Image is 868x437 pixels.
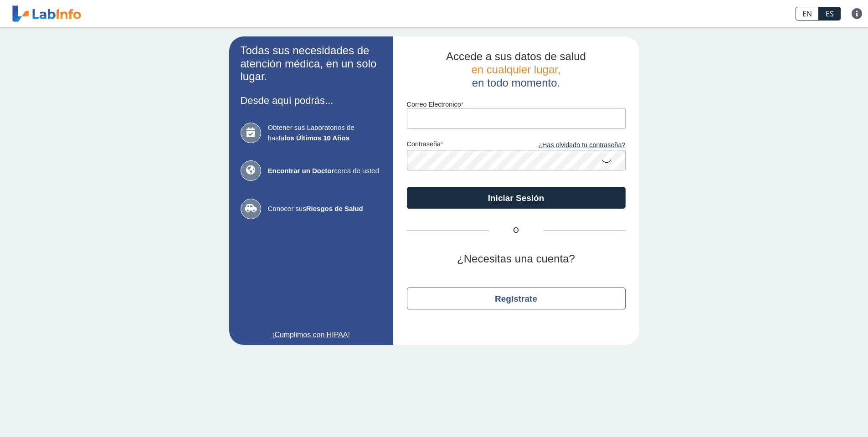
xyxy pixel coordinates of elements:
span: Conocer sus [268,204,382,214]
label: contraseña [407,140,516,150]
h2: ¿Necesitas una cuenta? [407,252,626,266]
button: Iniciar Sesión [407,187,626,209]
span: Accede a sus datos de salud [446,50,586,62]
span: en cualquier lugar, [471,63,560,76]
a: ¡Cumplimos con HIPAA! [241,329,382,340]
span: O [489,225,544,236]
h2: Todas sus necesidades de atención médica, en un solo lugar. [241,44,382,83]
a: EN [796,7,819,21]
b: los Últimos 10 Años [284,134,349,142]
span: Obtener sus Laboratorios de hasta [268,123,382,143]
label: Correo Electronico [407,101,626,108]
span: en todo momento. [472,77,560,89]
b: Riesgos de Salud [306,205,363,212]
a: ES [819,7,841,21]
h3: Desde aquí podrás... [241,95,382,106]
span: cerca de usted [268,166,382,176]
button: Regístrate [407,288,626,309]
a: ¿Has olvidado tu contraseña? [516,140,626,150]
b: Encontrar un Doctor [268,167,334,175]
